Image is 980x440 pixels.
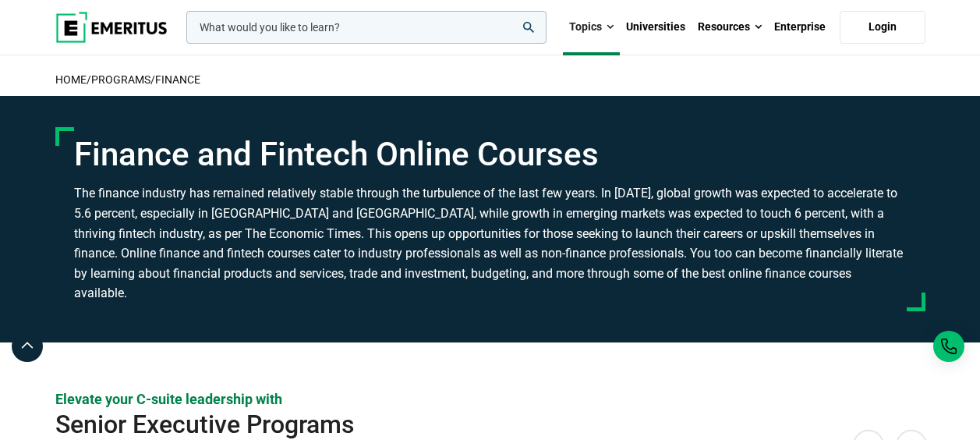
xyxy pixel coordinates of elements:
a: Finance [155,73,200,86]
a: Programs [91,73,150,86]
input: woocommerce-product-search-field-0 [186,11,547,44]
h1: Finance and Fintech Online Courses [74,135,907,174]
h2: / / [55,63,925,96]
a: home [55,73,87,86]
a: Login [840,11,925,44]
h2: Senior Executive Programs [55,409,838,440]
h3: The finance industry has remained relatively stable through the turbulence of the last few years.... [74,183,907,303]
p: Elevate your C-suite leadership with [55,389,925,409]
